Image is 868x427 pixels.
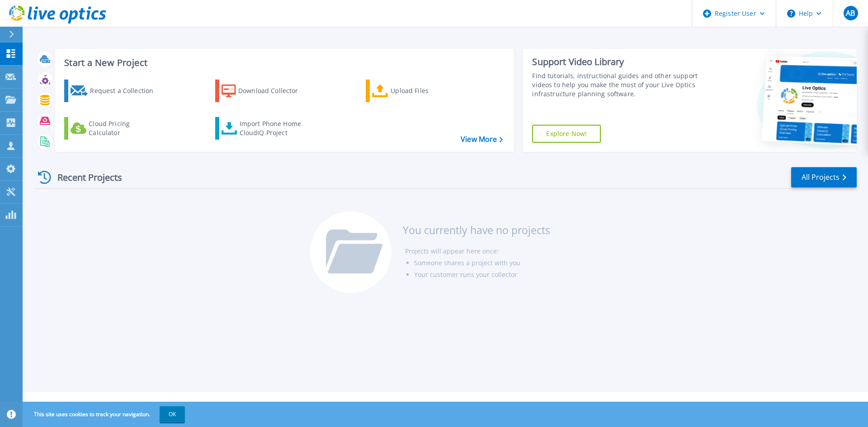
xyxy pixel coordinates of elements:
[414,257,550,269] li: Someone shares a project with you
[405,245,550,257] li: Projects will appear here once:
[215,80,316,102] a: Download Collector
[403,225,550,235] h3: You currently have no projects
[366,80,467,102] a: Upload Files
[64,117,165,140] a: Cloud Pricing Calculator
[25,406,185,422] span: This site uses cookies to track your navigation.
[64,80,165,102] a: Request a Collection
[90,82,162,100] div: Request a Collection
[64,58,503,68] h3: Start a New Project
[35,166,134,188] div: Recent Projects
[391,82,463,100] div: Upload Files
[461,135,503,144] a: View More
[846,9,855,17] span: AB
[532,56,702,68] div: Support Video Library
[532,125,601,143] a: Explore Now!
[414,269,550,281] li: Your customer runs your collector
[238,82,311,100] div: Download Collector
[532,71,702,99] div: Find tutorials, instructional guides and other support videos to help you make the most of your L...
[791,167,857,188] a: All Projects
[240,119,310,137] div: Import Phone Home CloudIQ Project
[89,119,161,137] div: Cloud Pricing Calculator
[160,406,185,422] button: OK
